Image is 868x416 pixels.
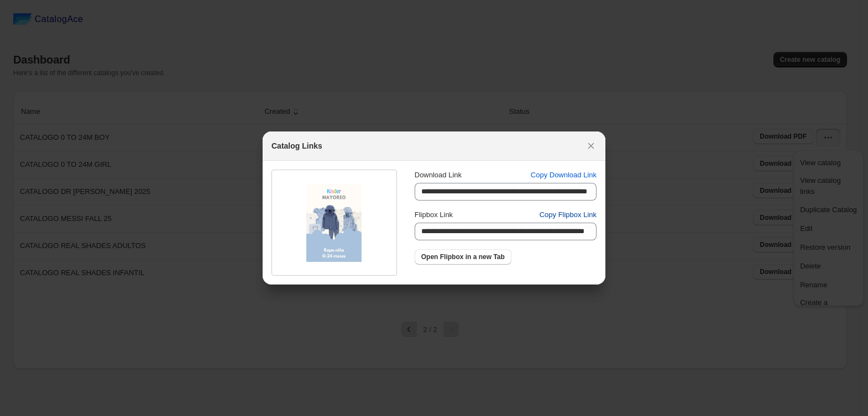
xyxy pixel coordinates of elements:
span: Open Flipbox in a new Tab [421,252,505,261]
button: Copy Flipbox Link [533,206,603,224]
a: Open Flipbox in a new Tab [415,249,511,265]
img: thumbImage [306,184,362,262]
h2: Catalog Links [271,140,322,151]
span: Copy Download Link [531,170,597,181]
button: Copy Download Link [524,166,603,184]
span: Download Link [415,171,462,179]
span: Copy Flipbox Link [540,209,597,220]
span: Flipbox Link [415,210,453,219]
